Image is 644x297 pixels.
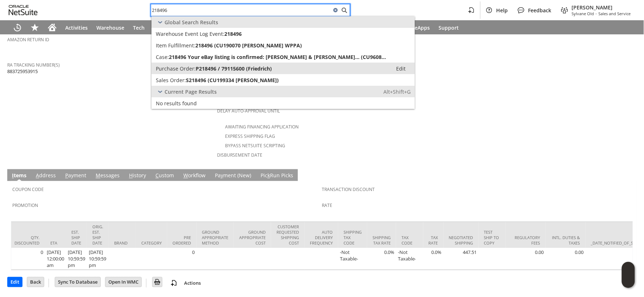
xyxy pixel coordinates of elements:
a: Rate [322,203,333,209]
span: 218496 [224,30,242,37]
input: Back [27,277,44,287]
a: Tech [129,20,149,35]
input: Search [151,6,331,14]
span: Alt+Shift+G [383,88,411,95]
span: S218496 (CU199334 [PERSON_NAME]) [186,77,279,84]
span: 218496 Your eBay listing is confirmed: [PERSON_NAME] & [PERSON_NAME]... (CU96086 Anonymous Customer) [169,54,388,60]
div: Ground Appropriate Cost [239,230,266,246]
span: y [221,172,223,179]
td: 0.0% [367,248,396,270]
a: Address [34,172,58,180]
span: Warehouse Event Log Event: [156,30,224,37]
span: Case: [156,54,169,60]
div: Regulatory Fees [511,235,540,246]
svg: logo [9,5,38,15]
a: Warehouse [92,20,129,35]
a: Home [43,20,61,35]
a: Leads [149,20,172,35]
span: Sales and Service [599,11,631,16]
a: Support [435,20,464,35]
div: Ground Appropriate Method [202,230,228,246]
td: -Not Taxable- [396,248,423,270]
a: RA Tracking Number(s) [7,62,60,68]
div: Test Ship To Copy [484,230,500,246]
div: ETA [50,241,61,246]
div: Shipping Tax Rate [373,235,391,246]
span: Sylvane Old [572,11,594,16]
a: Delay Auto-Approval Until [217,108,280,114]
div: Pre Ordered [173,235,191,246]
img: Print [153,278,162,287]
span: [PERSON_NAME] [572,4,631,11]
div: Shipping Tax Code [344,230,362,246]
input: Sync To Database [55,277,100,287]
div: Intl. Duties & Taxes [551,235,580,246]
span: I [12,172,14,179]
div: Shortcuts [26,20,43,35]
span: 883725953915 [7,68,38,75]
svg: Home [48,23,57,32]
div: Customer Requested Shipping Cost [277,224,299,246]
span: k [267,172,270,179]
svg: Search [340,6,349,14]
a: Coupon Code [12,187,44,193]
span: Global Search Results [165,19,218,26]
a: Items [10,172,28,180]
div: Negotiated Shipping [449,235,473,246]
a: Sales Order:S218496 (CU199334 [PERSON_NAME])Edit: [151,74,415,86]
a: History [127,172,148,180]
span: No results found [156,100,197,107]
td: [DATE] 10:59:59 pm [87,248,109,270]
td: [DATE] 10:59:59 pm [66,248,87,270]
a: Disbursement Date [217,152,262,158]
span: 218496 (CU190070 [PERSON_NAME] WPPA) [195,42,302,49]
a: Awaiting Financing Application [225,124,299,130]
a: SuiteApps [401,20,435,35]
a: Messages [94,172,121,180]
span: Help [496,7,508,14]
span: H [129,172,133,179]
div: Orig. Est. Ship Date [92,224,103,246]
a: Activities [61,20,92,35]
input: Edit [8,277,22,287]
span: W [183,172,188,179]
a: PickRun Picks [259,172,295,180]
span: M [96,172,100,179]
a: Payment (New) [213,172,253,180]
span: Feedback [528,7,552,14]
a: Bypass NetSuite Scripting [225,143,285,149]
td: -Not Taxable- [338,248,367,270]
a: Custom [154,172,176,180]
span: - [596,11,597,16]
td: 0 [167,248,196,270]
span: Tech [133,24,145,31]
a: No results found [151,97,415,109]
a: Case:218496 Your eBay listing is confirmed: [PERSON_NAME] & [PERSON_NAME]... (CU96086 Anonymous C... [151,51,415,63]
a: Promotion [12,203,38,209]
a: Actions [181,280,204,287]
span: Current Page Results [165,88,217,95]
td: 0.00 [506,248,546,270]
div: Tax Code [402,235,418,246]
td: 0 [9,248,45,270]
td: [DATE] 12:00:00 am [45,248,66,270]
a: Item Fulfillment:218496 (CU190070 [PERSON_NAME] WPPA)Edit: [151,39,415,51]
span: Support [439,24,459,31]
span: Activities [65,24,88,31]
a: Recent Records [9,20,26,35]
div: Tax Rate [429,235,438,246]
input: Open In WMC [105,277,141,287]
a: Edit: [388,64,414,73]
a: Payment [63,172,88,180]
input: Print [153,277,162,287]
div: Auto Delivery Frequency [310,230,333,246]
span: Sales Order: [156,77,186,84]
a: Warehouse Event Log Event:218496Edit: [151,28,415,39]
span: P [65,172,68,179]
span: Oracle Guided Learning Widget. To move around, please hold and drag [622,275,635,288]
span: A [36,172,39,179]
img: add-record.svg [170,279,178,288]
span: Warehouse [96,24,124,31]
a: Express Shipping Flag [225,133,275,139]
a: Workflow [182,172,207,180]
